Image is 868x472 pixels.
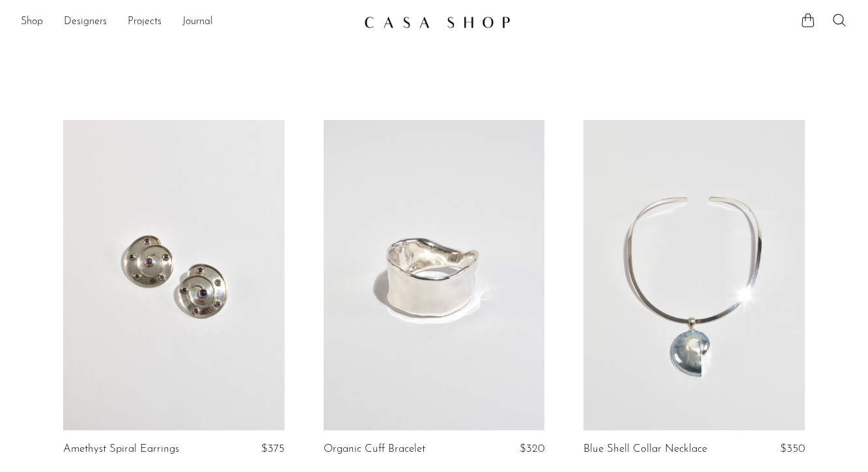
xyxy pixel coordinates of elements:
[21,11,354,33] ul: NEW HEADER MENU
[128,14,161,31] a: Projects
[64,14,107,31] a: Designers
[583,443,707,455] a: Blue Shell Collar Necklace
[21,11,354,33] nav: Desktop navigation
[261,443,285,454] span: $375
[780,443,805,454] span: $350
[63,443,179,455] a: Amethyst Spiral Earrings
[21,14,43,31] a: Shop
[182,14,213,31] a: Journal
[324,443,425,455] a: Organic Cuff Bracelet
[520,443,544,454] span: $320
